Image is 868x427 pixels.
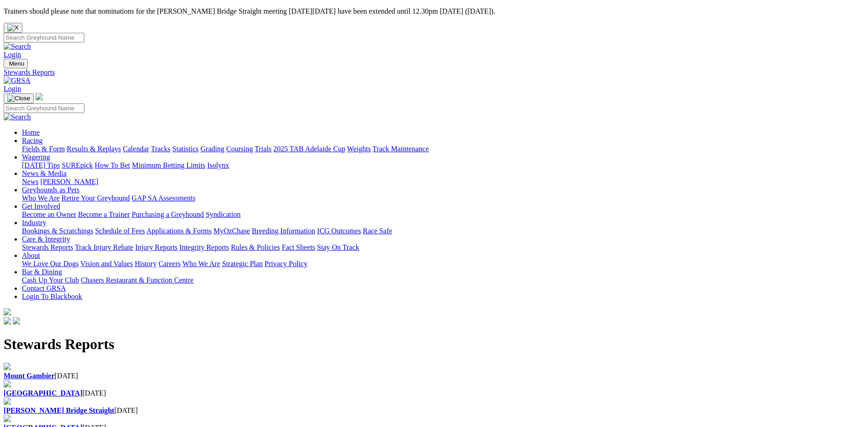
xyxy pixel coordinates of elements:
a: Breeding Information [252,227,315,235]
a: Grading [201,145,224,153]
p: Trainers should please note that nominations for the [PERSON_NAME] Bridge Straight meeting [DATE]... [4,7,864,15]
img: logo-grsa-white.png [36,93,43,100]
a: Track Injury Rebate [75,243,133,251]
div: [DATE] [4,372,864,380]
a: Fields & Form [22,145,65,153]
a: Calendar [123,145,149,153]
a: We Love Our Dogs [22,260,78,268]
a: Racing [22,137,42,144]
a: Privacy Policy [265,260,307,268]
a: Isolynx [207,161,229,169]
div: [DATE] [4,389,864,397]
a: Care & Integrity [22,235,70,243]
a: Bar & Dining [22,268,62,276]
a: [PERSON_NAME] [40,178,98,185]
div: Greyhounds as Pets [22,194,864,202]
a: Login [4,85,21,93]
img: X [7,24,19,31]
b: Mount Gambier [4,372,55,380]
button: Toggle navigation [4,93,34,103]
h1: Stewards Reports [4,336,864,353]
a: Minimum Betting Limits [132,161,205,169]
a: News [22,178,38,185]
div: News & Media [22,178,864,186]
a: Stewards Reports [4,68,864,77]
a: Results & Replays [67,145,121,153]
a: Chasers Restaurant & Function Centre [81,276,193,284]
div: Get Involved [22,211,864,219]
a: Industry [22,219,46,226]
a: History [135,260,156,268]
a: Careers [158,260,181,268]
a: GAP SA Assessments [132,194,196,202]
div: Industry [22,227,864,235]
a: Stay On Track [317,243,359,251]
button: Close [4,23,22,33]
a: ICG Outcomes [317,227,361,235]
a: News & Media [22,170,67,177]
a: Statistics [172,145,199,153]
img: file-red.svg [4,363,11,370]
a: Retire Your Greyhound [62,194,130,202]
a: Integrity Reports [179,243,229,251]
a: Who We Are [22,194,60,202]
a: Become a Trainer [78,211,130,218]
img: facebook.svg [4,317,11,324]
a: SUREpick [62,161,93,169]
img: Search [4,113,31,121]
button: Toggle navigation [4,59,28,68]
a: Fact Sheets [282,243,315,251]
a: Race Safe [363,227,392,235]
img: file-red.svg [4,415,11,422]
a: How To Bet [95,161,130,169]
a: Login To Blackbook [22,293,82,300]
a: Get Involved [22,202,60,210]
img: GRSA [4,77,31,85]
div: About [22,260,864,268]
a: 2025 TAB Adelaide Cup [273,145,345,153]
a: Wagering [22,153,50,161]
img: file-red.svg [4,380,11,387]
a: Bookings & Scratchings [22,227,93,235]
a: Track Maintenance [373,145,429,153]
a: Login [4,51,21,58]
div: Wagering [22,161,864,170]
a: MyOzChase [213,227,250,235]
a: [DATE] Tips [22,161,60,169]
img: file-red.svg [4,397,11,405]
a: Cash Up Your Club [22,276,79,284]
div: [DATE] [4,406,864,415]
a: About [22,252,40,259]
a: Schedule of Fees [95,227,145,235]
a: Applications & Forms [146,227,212,235]
a: Injury Reports [135,243,177,251]
img: Close [7,95,30,102]
div: Care & Integrity [22,243,864,252]
a: Contact GRSA [22,284,66,292]
a: [PERSON_NAME] Bridge Straight [4,406,114,414]
a: Become an Owner [22,211,76,218]
input: Search [4,103,84,113]
a: Purchasing a Greyhound [132,211,204,218]
a: [GEOGRAPHIC_DATA] [4,389,83,397]
a: Strategic Plan [222,260,263,268]
span: Menu [9,60,24,67]
a: Tracks [151,145,171,153]
img: twitter.svg [13,317,20,324]
a: Home [22,129,40,136]
a: Who We Are [182,260,220,268]
a: Stewards Reports [22,243,73,251]
a: Vision and Values [80,260,133,268]
a: Rules & Policies [231,243,280,251]
a: Syndication [206,211,240,218]
a: Coursing [226,145,253,153]
img: logo-grsa-white.png [4,308,11,315]
a: Weights [347,145,371,153]
div: Racing [22,145,864,153]
img: Search [4,42,31,51]
input: Search [4,33,84,42]
div: Bar & Dining [22,276,864,284]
